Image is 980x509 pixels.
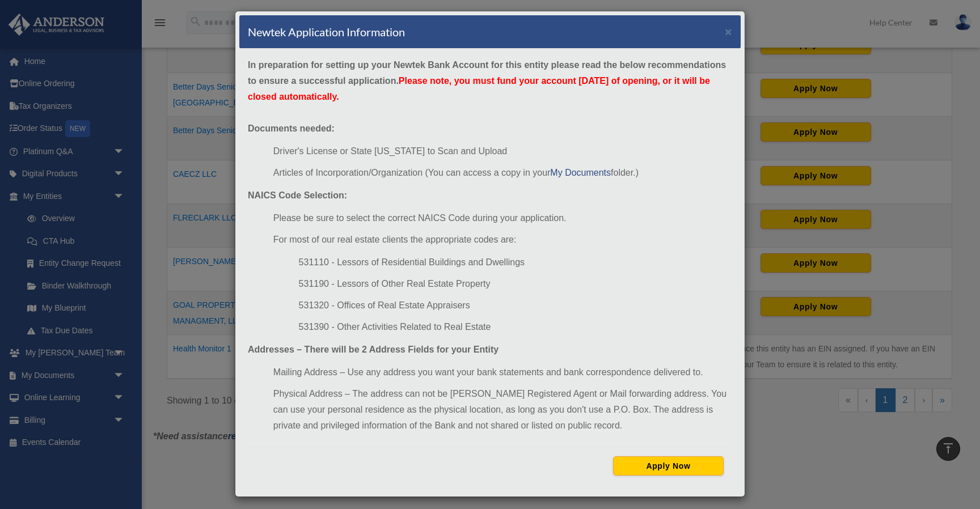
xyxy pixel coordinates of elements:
strong: Documents needed: [248,124,335,133]
button: Apply Now [613,456,724,476]
li: Please be sure to select the correct NAICS Code during your application. [273,210,732,226]
li: 531110 - Lessors of Residential Buildings and Dwellings [299,255,732,270]
li: 531190 - Lessors of Other Real Estate Property [299,276,732,292]
li: 531390 - Other Activities Related to Real Estate [299,319,732,335]
li: For most of our real estate clients the appropriate codes are: [273,232,732,248]
span: Please note, you must fund your account [DATE] of opening, or it will be closed automatically. [248,76,710,101]
a: My Documents [550,168,611,177]
li: Physical Address – The address can not be [PERSON_NAME] Registered Agent or Mail forwarding addre... [273,386,732,434]
strong: Addresses – There will be 2 Address Fields for your Entity [248,345,499,354]
button: × [725,26,732,37]
li: Mailing Address – Use any address you want your bank statements and bank correspondence delivered... [273,364,732,380]
strong: NAICS Code Selection: [248,190,347,200]
li: Driver's License or State [US_STATE] to Scan and Upload [273,143,732,159]
li: Articles of Incorporation/Organization (You can access a copy in your folder.) [273,165,732,181]
strong: In preparation for setting up your Newtek Bank Account for this entity please read the below reco... [248,60,726,101]
li: 531320 - Offices of Real Estate Appraisers [299,298,732,313]
h4: Newtek Application Information [248,24,405,40]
